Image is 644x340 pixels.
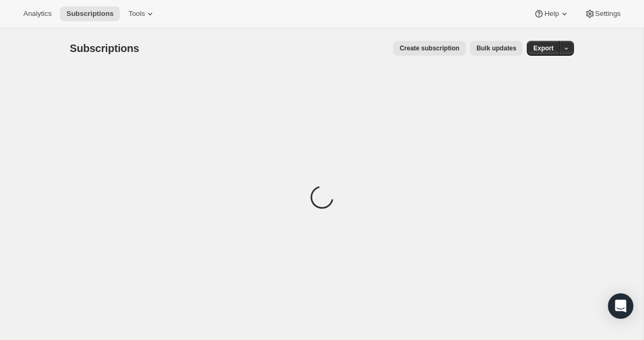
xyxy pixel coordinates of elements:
[608,293,633,319] div: Open Intercom Messenger
[595,10,621,18] span: Settings
[476,44,516,53] span: Bulk updates
[17,6,58,21] button: Analytics
[66,10,114,18] span: Subscriptions
[70,42,140,54] span: Subscriptions
[578,6,627,21] button: Settings
[470,41,523,56] button: Bulk updates
[533,44,553,53] span: Export
[60,6,120,21] button: Subscriptions
[527,41,560,56] button: Export
[393,41,466,56] button: Create subscription
[399,44,459,53] span: Create subscription
[544,10,559,18] span: Help
[122,6,162,21] button: Tools
[527,6,576,21] button: Help
[128,10,145,18] span: Tools
[23,10,51,18] span: Analytics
